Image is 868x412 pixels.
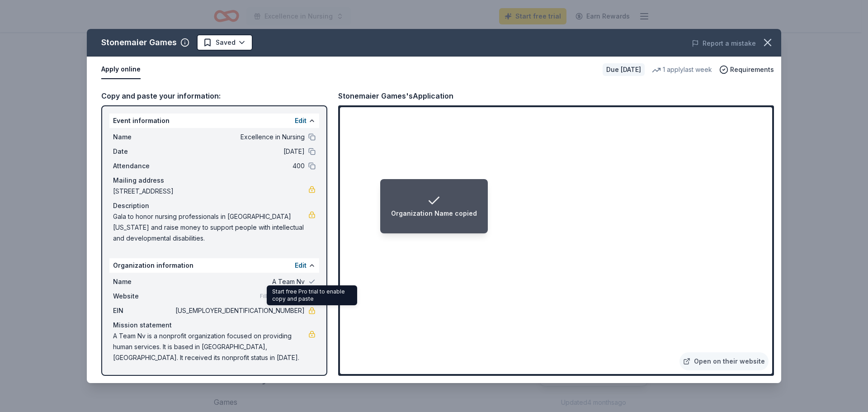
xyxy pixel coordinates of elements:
span: Website [113,291,174,302]
button: Requirements [719,64,774,75]
div: Due [DATE] [603,63,645,76]
span: Requirements [730,64,774,75]
span: Excellence in Nursing [174,132,305,142]
span: Fill in using "Edit" [260,293,305,300]
button: Edit [295,115,307,126]
div: Mailing address [113,175,316,186]
button: Edit [295,260,307,271]
span: EIN [113,305,174,316]
span: 400 [174,161,305,171]
span: Gala to honor nursing professionals in [GEOGRAPHIC_DATA][US_STATE] and raise money to support peo... [113,211,308,244]
div: Copy and paste your information: [101,90,327,102]
span: Date [113,146,174,157]
div: Event information [109,114,319,128]
button: Report a mistake [692,38,756,49]
span: [US_EMPLOYER_IDENTIFICATION_NUMBER] [174,305,305,316]
button: Apply online [101,60,141,79]
div: Organization information [109,258,319,273]
span: [STREET_ADDRESS] [113,186,308,197]
div: Stonemaier Games's Application [338,90,453,102]
button: Saved [197,34,253,51]
span: A Team Nv is a nonprofit organization focused on providing human services. It is based in [GEOGRA... [113,331,308,363]
a: Open on their website [679,352,769,370]
div: Description [113,200,316,211]
div: 1 apply last week [652,64,712,75]
span: Saved [216,37,236,48]
div: Stonemaier Games [101,35,177,50]
div: Start free Pro trial to enable copy and paste [267,285,357,305]
span: Name [113,132,174,142]
span: [DATE] [174,146,305,157]
span: Attendance [113,161,174,171]
div: Organization Name copied [391,208,477,219]
div: Mission statement [113,320,316,331]
span: Name [113,276,174,287]
span: A Team Nv [174,276,305,287]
